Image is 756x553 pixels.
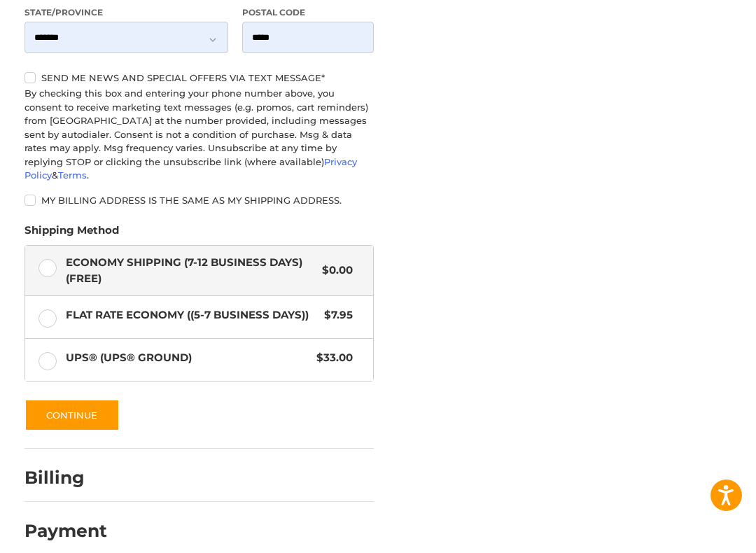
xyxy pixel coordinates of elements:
span: $33.00 [309,350,353,366]
label: Postal Code [242,6,374,19]
h2: Billing [24,467,106,489]
h2: Payment [24,520,107,542]
a: Terms [58,169,87,181]
span: Flat Rate Economy ((5-7 Business Days)) [66,307,317,323]
a: Privacy Policy [24,156,357,181]
label: Send me news and special offers via text message* [24,72,374,83]
span: $7.95 [317,307,353,323]
button: Continue [24,399,120,431]
span: UPS® (UPS® Ground) [66,350,309,366]
label: State/Province [24,6,229,19]
span: $0.00 [315,262,353,279]
label: My billing address is the same as my shipping address. [24,195,374,206]
span: Economy Shipping (7-12 Business Days) (Free) [66,255,315,286]
legend: Shipping Method [24,223,119,245]
div: By checking this box and entering your phone number above, you consent to receive marketing text ... [24,87,374,183]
